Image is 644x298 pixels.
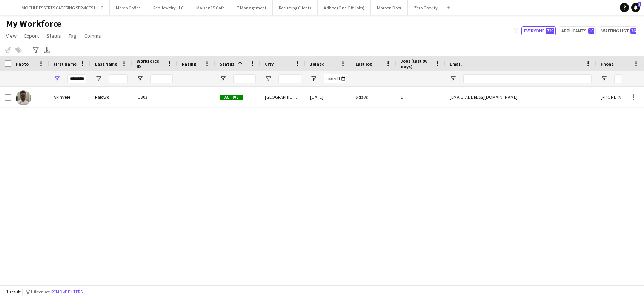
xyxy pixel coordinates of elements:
[69,32,77,39] span: Tag
[24,32,39,39] span: Export
[273,0,318,15] button: Recurring Clients
[630,28,636,34] span: 36
[95,61,117,67] span: Last Name
[6,18,61,29] span: My Workforce
[43,31,64,41] a: Status
[84,32,101,39] span: Comms
[260,87,306,107] div: [GEOGRAPHIC_DATA]
[265,75,272,82] button: Open Filter Menu
[559,26,596,35] button: Applicants16
[182,61,196,67] span: Rating
[6,32,17,39] span: View
[351,87,396,107] div: 5 days
[265,61,274,67] span: City
[3,31,20,41] a: View
[16,90,31,105] img: Akinyele Falowo
[445,87,596,107] div: [EMAIL_ADDRESS][DOMAIN_NAME]
[31,46,40,55] app-action-btn: Advanced filters
[231,0,273,15] button: 7 Management
[220,75,226,82] button: Open Filter Menu
[310,61,325,67] span: Joined
[21,31,42,41] a: Export
[408,0,444,15] button: Zero Gravity
[66,31,80,41] a: Tag
[54,61,77,67] span: First Name
[220,95,243,100] span: Active
[81,31,104,41] a: Comms
[54,75,60,82] button: Open Filter Menu
[318,0,371,15] button: Adhoc (One Off Jobs)
[601,75,607,82] button: Open Filter Menu
[110,0,147,15] button: Masra Coffee
[355,61,372,67] span: Last job
[109,74,128,83] input: Last Name Filter Input
[15,0,110,15] button: MOCHI DESSERTS CATERING SERVICES L.L.C
[147,0,190,15] button: Rep Jewelry LLC
[278,74,301,83] input: City Filter Input
[371,0,408,15] button: Maroon Door
[132,87,177,107] div: ID303
[137,58,164,69] span: Workforce ID
[521,26,556,35] button: Everyone729
[588,28,594,34] span: 16
[631,3,640,12] a: 3
[91,87,132,107] div: Falowo
[67,74,86,83] input: First Name Filter Input
[137,75,143,82] button: Open Filter Menu
[233,74,256,83] input: Status Filter Input
[95,75,102,82] button: Open Filter Menu
[396,87,445,107] div: 1
[50,288,84,296] button: Remove filters
[150,74,173,83] input: Workforce ID Filter Input
[599,26,638,35] button: Waiting list36
[324,74,346,83] input: Joined Filter Input
[220,61,234,67] span: Status
[450,61,462,67] span: Email
[30,289,50,295] span: 1 filter set
[601,61,614,67] span: Phone
[450,75,456,82] button: Open Filter Menu
[16,61,29,67] span: Photo
[401,58,432,69] span: Jobs (last 90 days)
[49,87,91,107] div: Akinyele
[463,74,592,83] input: Email Filter Input
[306,87,351,107] div: [DATE]
[310,75,317,82] button: Open Filter Menu
[46,32,61,39] span: Status
[190,0,231,15] button: Maisan15 Cafe
[638,2,641,7] span: 3
[42,46,51,55] app-action-btn: Export XLSX
[546,28,554,34] span: 729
